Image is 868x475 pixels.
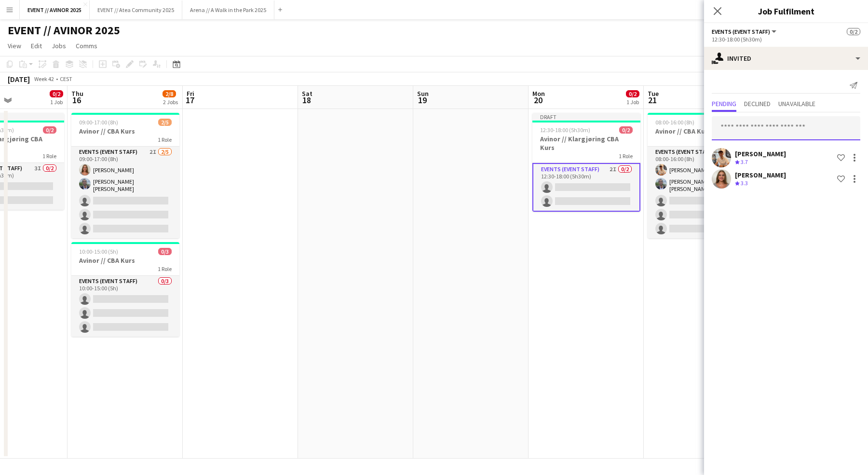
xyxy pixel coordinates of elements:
[50,98,63,106] div: 1 Job
[712,36,860,43] div: 12:30-18:00 (5h30m)
[90,0,182,19] button: EVENT // Atea Community 2025
[8,41,21,50] span: View
[648,89,659,98] span: Tue
[712,28,778,35] button: Events (Event Staff)
[185,95,194,106] span: 17
[158,248,172,255] span: 0/3
[646,95,659,106] span: 21
[158,136,172,143] span: 1 Role
[158,265,172,272] span: 1 Role
[71,276,179,337] app-card-role: Events (Event Staff)0/310:00-15:00 (5h)
[619,126,633,134] span: 0/2
[42,152,56,160] span: 1 Role
[532,113,640,121] div: Draft
[741,158,748,165] span: 3.7
[79,248,118,255] span: 10:00-15:00 (5h)
[540,126,590,134] span: 12:30-18:00 (5h30m)
[648,127,756,136] h3: Avinor // CBA Kurs
[417,89,429,98] span: Sun
[8,74,30,84] div: [DATE]
[704,5,868,17] h3: Job Fulfilment
[60,75,72,82] div: CEST
[71,242,179,337] app-job-card: 10:00-15:00 (5h)0/3Avinor // CBA Kurs1 RoleEvents (Event Staff)0/310:00-15:00 (5h)
[712,100,736,107] span: Pending
[50,90,63,97] span: 0/2
[704,47,868,70] div: Invited
[655,119,694,126] span: 08:00-16:00 (8h)
[619,152,633,160] span: 1 Role
[158,119,172,126] span: 2/5
[71,89,83,98] span: Thu
[735,171,786,179] div: [PERSON_NAME]
[182,0,274,19] button: Arena // A Walk in the Park 2025
[20,0,90,19] button: EVENT // AVINOR 2025
[163,98,178,106] div: 2 Jobs
[79,119,118,126] span: 09:00-17:00 (8h)
[302,89,312,98] span: Sat
[72,40,101,52] a: Comms
[300,95,312,106] span: 18
[778,100,815,107] span: Unavailable
[70,95,83,106] span: 16
[71,256,179,265] h3: Avinor // CBA Kurs
[4,40,25,52] a: View
[712,28,770,35] span: Events (Event Staff)
[531,95,545,106] span: 20
[744,100,771,107] span: Declined
[626,98,639,106] div: 1 Job
[648,113,756,238] app-job-card: 08:00-16:00 (8h)2/5Avinor // CBA Kurs1 RoleEvents (Event Staff)2I2/508:00-16:00 (8h)[PERSON_NAME]...
[71,147,179,238] app-card-role: Events (Event Staff)2I2/509:00-17:00 (8h)[PERSON_NAME][PERSON_NAME] [PERSON_NAME]
[187,89,194,98] span: Fri
[76,41,97,50] span: Comms
[8,23,120,38] h1: EVENT // AVINOR 2025
[32,75,56,82] span: Week 42
[532,89,545,98] span: Mon
[27,40,46,52] a: Edit
[532,113,640,212] app-job-card: Draft12:30-18:00 (5h30m)0/2Avinor // Klargjøring CBA Kurs1 RoleEvents (Event Staff)2I0/212:30-18:...
[71,127,179,136] h3: Avinor // CBA Kurs
[626,90,639,97] span: 0/2
[31,41,42,50] span: Edit
[71,113,179,238] app-job-card: 09:00-17:00 (8h)2/5Avinor // CBA Kurs1 RoleEvents (Event Staff)2I2/509:00-17:00 (8h)[PERSON_NAME]...
[48,40,70,52] a: Jobs
[847,28,860,35] span: 0/2
[43,126,56,134] span: 0/2
[741,179,748,187] span: 3.3
[52,41,66,50] span: Jobs
[532,163,640,212] app-card-role: Events (Event Staff)2I0/212:30-18:00 (5h30m)
[735,149,786,158] div: [PERSON_NAME]
[163,90,176,97] span: 2/8
[416,95,429,106] span: 19
[532,135,640,152] h3: Avinor // Klargjøring CBA Kurs
[648,147,756,238] app-card-role: Events (Event Staff)2I2/508:00-16:00 (8h)[PERSON_NAME][PERSON_NAME] [PERSON_NAME]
